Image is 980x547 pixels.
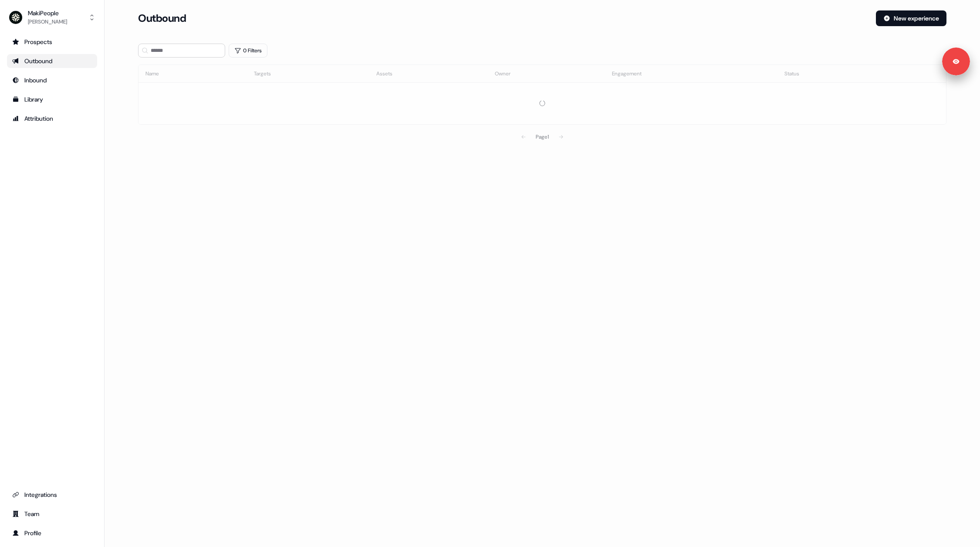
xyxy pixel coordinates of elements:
div: Integrations [12,490,92,499]
a: Go to templates [7,92,97,106]
button: MakiPeople[PERSON_NAME] [7,7,97,28]
div: Attribution [12,114,92,123]
button: New experience [876,10,946,26]
a: Go to integrations [7,488,97,502]
div: Outbound [12,57,92,65]
div: Inbound [12,76,92,85]
div: Profile [12,529,92,537]
button: 0 Filters [229,44,267,58]
div: Team [12,510,92,518]
a: Go to profile [7,526,97,540]
a: Go to Inbound [7,73,97,87]
h3: Outbound [138,12,186,25]
div: Prospects [12,37,92,46]
a: Go to prospects [7,35,97,49]
a: Go to outbound experience [7,54,97,68]
div: [PERSON_NAME] [28,17,67,26]
div: MakiPeople [28,9,67,17]
a: Go to team [7,507,97,521]
div: Library [12,95,92,104]
a: Go to attribution [7,112,97,126]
